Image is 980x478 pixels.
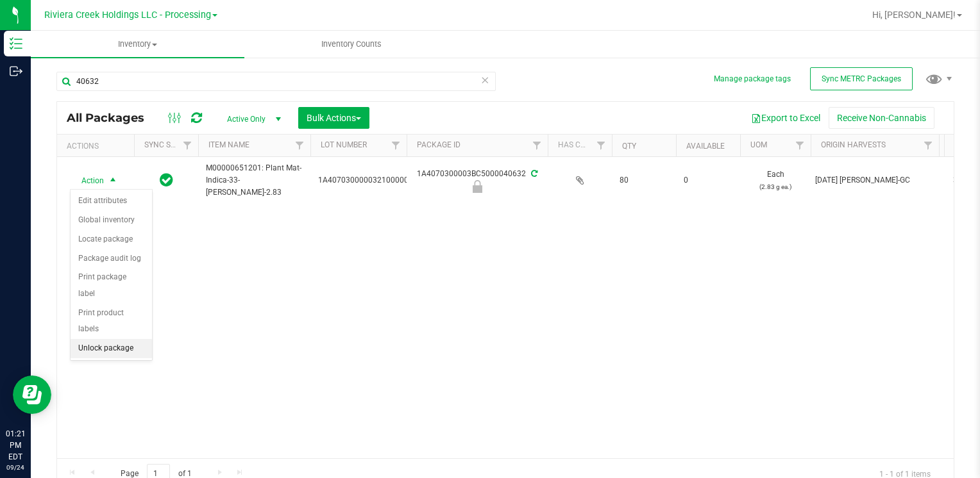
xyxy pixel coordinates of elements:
[67,142,129,151] div: Actions
[748,169,803,193] span: Each
[527,135,548,156] a: Filter
[6,428,25,463] p: 01:21 PM EDT
[829,107,934,129] button: Receive Non-Cannabis
[244,31,458,58] a: Inventory Counts
[177,135,198,156] a: Filter
[790,135,811,156] a: Filter
[417,140,460,149] a: Package ID
[13,375,51,414] iframe: Resource center
[71,249,152,268] li: Package audit log
[622,142,636,151] a: Qty
[31,31,244,58] a: Inventory
[71,339,152,358] li: Unlock package
[10,65,22,78] inline-svg: Outbound
[56,72,496,91] input: Search Package ID, Item Name, SKU, Lot or Part Number...
[144,140,194,149] a: Sync Status
[750,140,767,149] a: UOM
[10,37,22,50] inline-svg: Inventory
[480,72,489,88] span: Clear
[44,10,211,21] span: Riviera Creek Holdings LLC - Processing
[71,192,152,211] li: Edit attributes
[6,463,25,472] p: 09/24
[918,135,939,156] a: Filter
[160,171,173,189] span: In Sync
[307,113,361,123] span: Bulk Actions
[815,174,935,186] div: Value 1: 2025-07-07 Stambaugh-GC
[105,172,121,190] span: select
[821,140,886,149] a: Origin Harvests
[318,174,427,186] span: 1A4070300000321000001177
[620,174,668,186] span: 80
[289,135,310,156] a: Filter
[810,67,913,90] button: Sync METRC Packages
[71,304,152,339] li: Print product labels
[529,169,537,178] span: Sync from Compliance System
[71,230,152,249] li: Locate package
[70,172,105,190] span: Action
[71,211,152,230] li: Global inventory
[71,268,152,303] li: Print package label
[208,140,249,149] a: Item Name
[822,74,901,83] span: Sync METRC Packages
[686,142,725,151] a: Available
[405,180,550,193] div: Final Check Lock
[304,38,399,50] span: Inventory Counts
[31,38,244,50] span: Inventory
[748,181,803,193] p: (2.83 g ea.)
[298,107,369,129] button: Bulk Actions
[206,162,303,199] span: M00000651201: Plant Mat-Indica-33-[PERSON_NAME]-2.83
[405,168,550,193] div: 1A4070300003BC5000040632
[743,107,829,129] button: Export to Excel
[67,111,157,125] span: All Packages
[385,135,407,156] a: Filter
[684,174,732,186] span: 0
[714,74,791,85] button: Manage package tags
[591,135,612,156] a: Filter
[548,135,612,157] th: Has COA
[321,140,367,149] a: Lot Number
[872,10,956,20] span: Hi, [PERSON_NAME]!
